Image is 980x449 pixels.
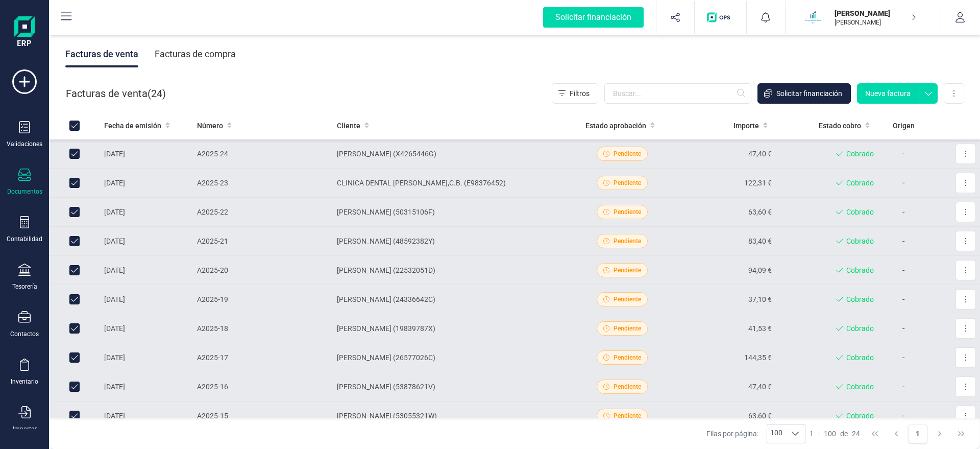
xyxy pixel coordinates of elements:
img: Logo Finanedi [14,16,35,49]
button: Last Page [951,424,971,443]
span: Cobrado [846,207,874,217]
td: [PERSON_NAME] (48592382Y) [333,227,571,256]
img: MA [802,6,824,29]
span: 100 [824,429,836,439]
td: [PERSON_NAME] (53055321W) [333,401,571,431]
span: Cobrado [846,265,874,275]
div: Contabilidad [7,235,42,243]
td: [PERSON_NAME] (X4265446G) [333,139,571,169]
p: - [882,264,925,276]
button: Previous Page [887,424,906,443]
button: Page 1 [908,424,927,443]
p: - [882,148,925,160]
button: Next Page [930,424,949,443]
td: CLINICA DENTAL [PERSON_NAME],C.B. (E98376452) [333,169,571,198]
div: Row Unselected ba85d972-09f7-4879-8a17-f0748f17a631 [69,149,80,159]
span: 1 [810,429,814,439]
span: Pendiente [614,178,641,187]
td: A2025-23 [193,169,333,198]
span: de [840,429,848,439]
td: [PERSON_NAME] (53878621V) [333,372,571,401]
span: Estado cobro [819,121,861,131]
button: Solicitar financiación [757,83,851,104]
span: Importe [733,121,759,131]
div: Solicitar financiación [543,7,644,28]
td: 47,40 € [673,372,776,401]
div: Contactos [10,330,39,338]
td: [DATE] [100,343,193,372]
div: Documentos [7,187,42,196]
td: 41,53 € [673,314,776,343]
img: Logo de OPS [707,12,734,22]
p: - [882,177,925,189]
span: Cobrado [846,382,874,392]
div: Row Unselected 3ff06903-4e53-49ba-acb2-06227e751159 [69,236,80,246]
p: - [882,351,925,364]
td: [PERSON_NAME] (24336642C) [333,285,571,314]
span: Cobrado [846,323,874,334]
td: A2025-22 [193,198,333,227]
span: Pendiente [614,353,641,362]
div: Validaciones [7,140,42,148]
span: Cobrado [846,236,874,246]
span: Fecha de emisión [104,121,161,131]
span: Pendiente [614,411,641,420]
p: - [882,381,925,393]
td: [DATE] [100,169,193,198]
td: A2025-20 [193,256,333,285]
td: A2025-17 [193,343,333,372]
td: [PERSON_NAME] (22532051D) [333,256,571,285]
div: Inventario [11,377,38,386]
td: A2025-21 [193,227,333,256]
p: - [882,410,925,422]
p: - [882,235,925,247]
div: Facturas de venta ( ) [66,83,166,104]
p: - [882,206,925,218]
td: 47,40 € [673,139,776,169]
td: [DATE] [100,285,193,314]
div: Row Unselected 61544481-a8d2-44da-bc72-028efacfb1bb [69,411,80,421]
div: Row Unselected 1adcbfb4-dd99-48ee-b073-86db494e05d5 [69,382,80,392]
p: - [882,322,925,335]
p: - [882,293,925,305]
td: A2025-15 [193,401,333,431]
div: Facturas de compra [155,41,236,67]
button: Logo de OPS [701,1,740,34]
button: First Page [865,424,885,443]
td: A2025-18 [193,314,333,343]
div: Row Unselected e4d76cd6-11d0-461c-84a2-51ec6dfe8282 [69,294,80,304]
div: All items selected [69,121,80,131]
div: Facturas de venta [65,41,138,67]
span: 24 [852,429,860,439]
button: Nueva factura [857,83,919,104]
td: 122,31 € [673,169,776,198]
span: Cliente [337,121,360,131]
span: Estado aprobación [585,121,646,131]
td: [DATE] [100,227,193,256]
td: 144,35 € [673,343,776,372]
td: A2025-16 [193,372,333,401]
td: [PERSON_NAME] (26577026C) [333,343,571,372]
span: Cobrado [846,352,874,363]
td: 37,10 € [673,285,776,314]
button: Solicitar financiación [531,1,656,34]
span: Solicitar financiación [776,88,842,99]
div: Row Unselected 6a61f80d-4833-4186-83f8-8639cdeb0920 [69,265,80,275]
span: Cobrado [846,294,874,304]
td: [DATE] [100,256,193,285]
td: [PERSON_NAME] (50315106F) [333,198,571,227]
td: 63,60 € [673,401,776,431]
span: Pendiente [614,295,641,304]
span: Pendiente [614,266,641,275]
td: [DATE] [100,139,193,169]
td: 94,09 € [673,256,776,285]
span: Pendiente [614,149,641,158]
div: Row Unselected 1baa5e17-ea89-4dea-81a7-689a05dd4115 [69,352,80,363]
span: Cobrado [846,178,874,188]
div: Row Unselected f243aa5d-7ef9-4506-b001-76a79c97b493 [69,323,80,334]
span: Pendiente [614,324,641,333]
td: [PERSON_NAME] (19839787X) [333,314,571,343]
span: Cobrado [846,149,874,159]
div: - [810,429,860,439]
span: Número [197,121,223,131]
